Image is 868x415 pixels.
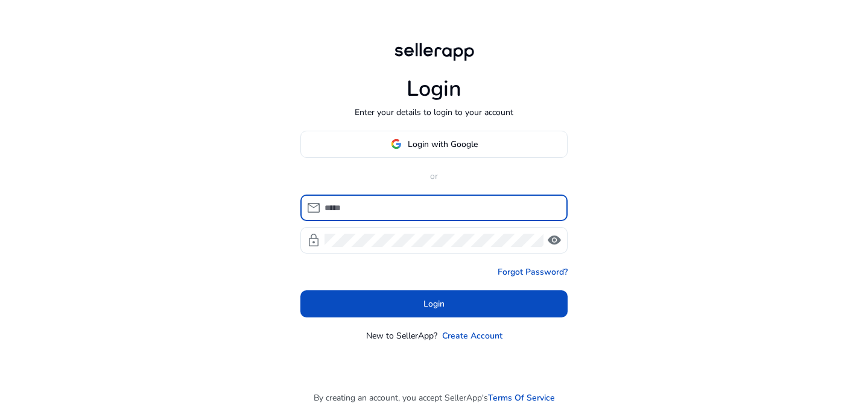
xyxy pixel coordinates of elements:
button: Login with Google [300,131,568,158]
span: Login [423,298,445,310]
span: lock [306,233,321,248]
span: visibility [547,233,562,248]
h1: Login [407,76,461,102]
p: Enter your details to login to your account [355,106,513,119]
button: Login [300,290,568,317]
span: mail [306,201,321,215]
span: Login with Google [408,138,478,151]
p: New to SellerApp? [366,329,437,342]
img: google-logo.svg [391,139,402,149]
a: Create Account [442,329,502,342]
a: Forgot Password? [498,266,568,278]
a: Terms Of Service [488,392,555,404]
p: or [300,170,568,183]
